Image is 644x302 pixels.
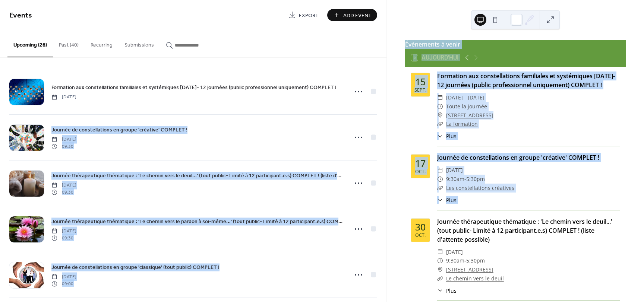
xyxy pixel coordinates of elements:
[446,111,493,120] a: [STREET_ADDRESS]
[343,12,372,19] span: Add Event
[405,40,626,49] div: Événements à venir
[9,8,32,23] span: Events
[299,12,319,19] span: Export
[446,196,457,204] span: Plus
[283,9,324,21] a: Export
[437,102,443,111] div: ​
[464,175,466,184] span: -
[51,228,76,235] span: [DATE]
[437,274,443,283] div: ​
[437,175,443,184] div: ​
[51,171,343,180] a: Journée thérapeutique thématique : 'Le chemin vers le deuil...' (tout public- Limité à 12 partici...
[446,265,493,274] a: [STREET_ADDRESS]
[446,256,464,265] span: 9:30am
[446,120,478,127] a: La formation
[437,265,443,274] div: ​
[51,136,76,143] span: [DATE]
[51,126,187,134] span: Journée de constellations en groupe 'créative' COMPLET !
[446,102,487,111] span: Toute la journée
[119,30,160,57] button: Submissions
[464,256,466,265] span: -
[437,132,457,140] button: ​Plus
[415,159,426,168] div: 17
[51,274,76,280] span: [DATE]
[437,111,443,120] div: ​
[437,256,443,265] div: ​
[415,169,426,174] div: oct.
[437,248,443,257] div: ​
[437,287,457,295] button: ​Plus
[415,222,426,232] div: 30
[51,280,76,287] span: 09:00
[437,166,443,175] div: ​
[446,93,484,102] span: [DATE] - [DATE]
[437,184,443,193] div: ​
[51,217,343,226] a: Journée thérapeutique thématique : 'Le chemin vers le pardon à soi-même...' (tout public- Limité ...
[446,175,464,184] span: 9:30am
[415,233,426,238] div: oct.
[446,132,457,140] span: Plus
[466,256,485,265] span: 5:30pm
[437,196,443,204] div: ​
[446,248,463,257] span: [DATE]
[466,175,485,184] span: 5:30pm
[437,217,612,244] a: Journée thérapeutique thématique : 'Le chemin vers le deuil...' (tout public- Limité à 12 partici...
[51,94,76,101] span: [DATE]
[437,153,599,162] a: Journée de constellations en groupe 'créative' COMPLET !
[51,84,337,92] span: Formation aux constellations familiales et systémiques [DATE]- 12 journées (public professionnel ...
[51,189,76,195] span: 09:30
[437,287,443,295] div: ​
[415,77,426,86] div: 15
[51,263,220,271] a: Journée de constellations en groupe 'classique' (tout public) COMPLET !
[85,30,119,57] button: Recurring
[327,9,377,21] button: Add Event
[51,235,76,241] span: 09:30
[437,72,615,89] a: Formation aux constellations familiales et systémiques [DATE]- 12 journées (public professionnel ...
[51,172,343,180] span: Journée thérapeutique thématique : 'Le chemin vers le deuil...' (tout public- Limité à 12 partici...
[446,287,457,295] span: Plus
[437,93,443,102] div: ​
[53,30,85,57] button: Past (40)
[437,120,443,128] div: ​
[437,196,457,204] button: ​Plus
[414,88,426,93] div: sept.
[446,184,514,191] a: Les constellations créatives
[51,125,187,134] a: Journée de constellations en groupe 'créative' COMPLET !
[51,218,343,226] span: Journée thérapeutique thématique : 'Le chemin vers le pardon à soi-même...' (tout public- Limité ...
[51,182,76,189] span: [DATE]
[7,30,53,57] button: Upcoming (26)
[437,132,443,140] div: ​
[446,275,504,282] a: Le chemin vers le deuil
[51,143,76,150] span: 09:30
[51,264,220,271] span: Journée de constellations en groupe 'classique' (tout public) COMPLET !
[446,166,463,175] span: [DATE]
[51,83,337,92] a: Formation aux constellations familiales et systémiques [DATE]- 12 journées (public professionnel ...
